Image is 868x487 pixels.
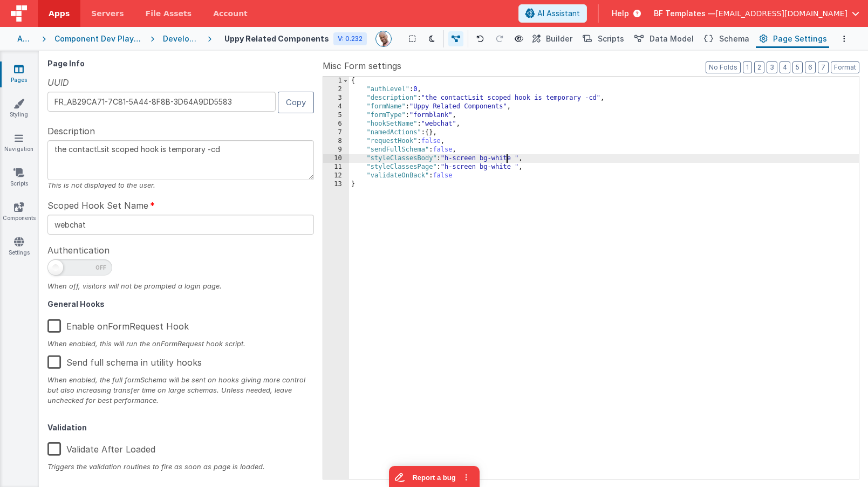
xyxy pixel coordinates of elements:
div: When enabled, this will run the onFormRequest hook script. [47,339,314,349]
button: 1 [743,61,752,73]
span: Authentication [47,244,110,257]
span: File Assets [146,8,192,19]
button: Format [831,61,859,73]
button: Page Settings [756,30,829,48]
span: Servers [91,8,124,19]
span: Misc Form settings [323,59,401,72]
div: 9 [323,146,349,154]
button: BF Templates — [EMAIL_ADDRESS][DOMAIN_NAME] [654,8,859,19]
div: When enabled, the full formSchema will be sent on hooks giving more control but also increasing t... [47,375,314,406]
div: 5 [323,111,349,120]
button: Data Model [631,30,696,48]
div: 8 [323,137,349,146]
span: Help [612,8,629,19]
button: 7 [818,61,829,73]
button: Builder [529,30,575,48]
span: Schema [719,33,749,44]
div: 13 [323,180,349,189]
button: No Folds [706,61,741,73]
span: Data Model [650,33,694,44]
button: Options [838,32,851,45]
strong: Validation [47,423,87,432]
h4: Uppy Related Components [224,35,329,43]
span: Scripts [598,33,624,44]
strong: General Hooks [47,299,105,308]
div: This is not displayed to the user. [47,180,314,190]
div: 6 [323,120,349,128]
button: 6 [805,61,816,73]
span: AI Assistant [537,8,580,19]
span: Description [47,125,95,138]
div: 2 [323,85,349,94]
img: 11ac31fe5dc3d0eff3fbbbf7b26fa6e1 [376,31,391,46]
div: 3 [323,94,349,102]
span: Builder [546,33,572,44]
div: Apps [17,33,33,44]
label: Enable onFormRequest Hook [47,313,189,336]
span: Apps [49,8,70,19]
button: 2 [754,61,764,73]
div: 1 [323,77,349,85]
strong: Page Info [47,59,85,68]
button: Copy [278,92,314,113]
span: [EMAIL_ADDRESS][DOMAIN_NAME] [715,8,848,19]
button: Schema [700,30,751,48]
label: Send full schema in utility hooks [47,349,202,372]
span: Page Settings [773,33,827,44]
div: Triggers the validation routines to fire as soon as page is loaded. [47,462,314,472]
div: 11 [323,163,349,172]
div: 10 [323,154,349,163]
div: When off, visitors will not be prompted a login page. [47,281,314,291]
button: 3 [767,61,777,73]
span: Scoped Hook Set Name [47,199,148,212]
button: 5 [792,61,803,73]
span: UUID [47,76,69,89]
label: Validate After Loaded [47,436,155,459]
span: BF Templates — [654,8,715,19]
div: 12 [323,172,349,180]
div: Component Dev Playground [54,33,142,44]
button: Scripts [579,30,626,48]
div: Development [163,33,199,44]
button: AI Assistant [518,4,587,23]
div: 4 [323,102,349,111]
button: 4 [780,61,790,73]
div: 7 [323,128,349,137]
div: V: 0.232 [333,32,367,45]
